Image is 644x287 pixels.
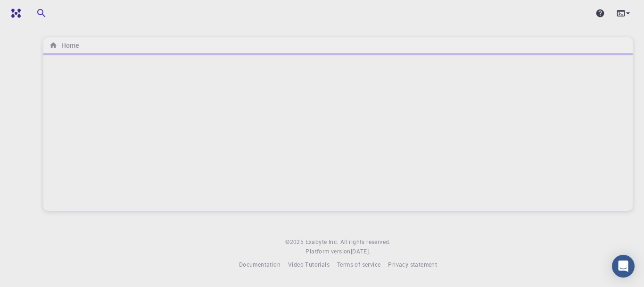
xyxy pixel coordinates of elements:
span: Privacy statement [388,261,437,268]
a: Documentation [239,260,281,270]
a: Privacy statement [388,260,437,270]
span: All rights reserved. [340,237,391,247]
span: Video Tutorials [288,261,330,268]
a: [DATE]. [351,247,371,256]
span: [DATE] . [351,247,371,255]
a: Exabyte Inc. [305,237,339,247]
span: Platform version [305,247,350,256]
nav: breadcrumb [47,40,81,51]
a: Terms of service [337,260,380,270]
h6: Home [58,40,79,51]
img: logo [8,9,21,18]
span: Documentation [239,261,281,268]
span: Exabyte Inc. [305,238,339,245]
span: Terms of service [337,261,380,268]
span: © 2025 [285,237,305,247]
a: Video Tutorials [288,260,330,270]
div: Open Intercom Messenger [612,255,635,278]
